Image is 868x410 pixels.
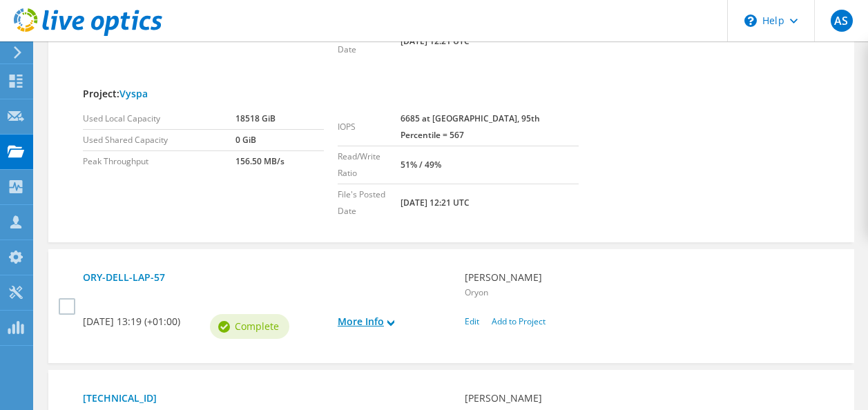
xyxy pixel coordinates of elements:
a: Add to Project [492,315,546,327]
td: Peak Throughput [83,151,235,173]
svg: \n [744,14,757,27]
span: AS [831,10,853,32]
span: Oryon [465,286,488,298]
a: ORY-DELL-LAP-57 [83,270,451,285]
a: More Info [338,314,451,329]
span: Complete [235,319,279,334]
td: 0 GiB [235,130,324,151]
td: Used Local Capacity [83,108,235,130]
a: Edit [465,315,479,327]
td: IOPS [338,108,401,146]
h4: Project: [83,86,579,101]
td: [DATE] 12:21 UTC [401,184,579,222]
a: [TECHNICAL_ID] [83,391,451,406]
b: [PERSON_NAME] [465,270,833,285]
td: 18518 GiB [235,108,324,130]
td: File's Posted Date [338,184,401,222]
a: Vyspa [119,87,148,100]
b: [PERSON_NAME] [465,391,833,406]
td: Read/Write Ratio [338,146,401,184]
b: [DATE] 13:19 (+01:00) [83,314,196,329]
td: 156.50 MB/s [235,151,324,173]
td: 6685 at [GEOGRAPHIC_DATA], 95th Percentile = 567 [401,108,579,146]
td: 51% / 49% [401,146,579,184]
td: Used Shared Capacity [83,130,235,151]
